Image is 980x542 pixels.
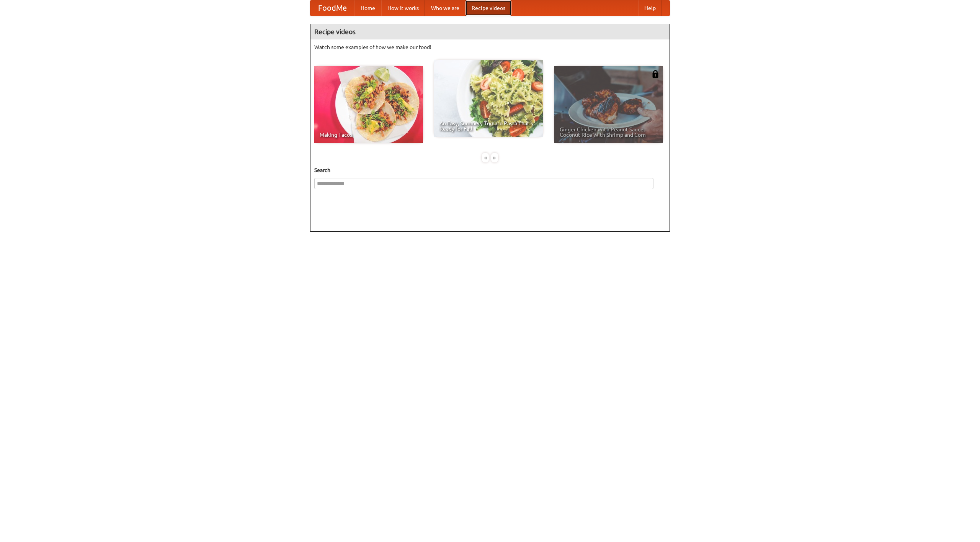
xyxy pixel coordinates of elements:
a: Who we are [425,0,465,16]
a: Recipe videos [465,0,511,16]
a: FoodMe [310,0,354,16]
span: An Easy, Summery Tomato Pasta That's Ready for Fall [439,121,537,131]
span: Making Tacos [320,132,418,138]
h4: Recipe videos [310,24,670,39]
h5: Search [314,166,666,174]
a: Help [638,0,662,16]
p: Watch some examples of how we make our food! [314,43,666,51]
a: An Easy, Summery Tomato Pasta That's Ready for Fall [434,60,543,137]
img: 483408.png [652,70,659,78]
div: « [482,153,489,162]
a: Home [354,0,381,16]
div: » [491,153,498,162]
a: Making Tacos [314,66,423,143]
a: How it works [381,0,425,16]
